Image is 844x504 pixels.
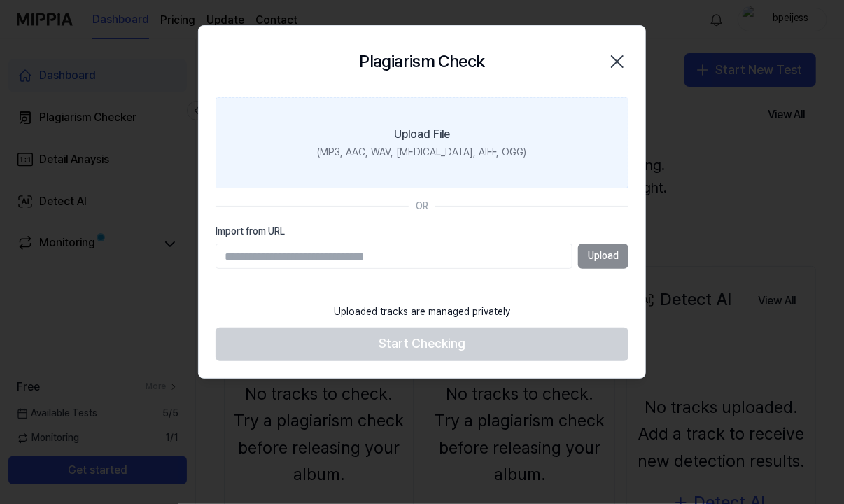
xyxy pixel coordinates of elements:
[394,126,450,143] div: Upload File
[416,199,428,213] div: OR
[318,146,527,160] div: (MP3, AAC, WAV, [MEDICAL_DATA], AIFF, OGG)
[359,48,484,75] h2: Plagiarism Check
[325,297,519,328] div: Uploaded tracks are managed privately
[216,225,628,239] label: Import from URL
